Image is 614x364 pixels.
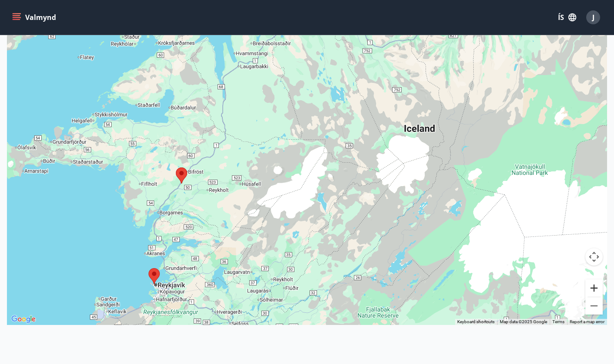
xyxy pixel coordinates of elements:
[500,319,547,324] span: Map data ©2025 Google
[592,13,594,22] span: J
[585,248,603,266] button: Map camera controls
[585,297,603,315] button: Zoom out
[10,10,59,25] button: menu
[457,319,495,325] button: Keyboard shortcuts
[553,10,581,25] button: ÍS
[570,319,604,324] a: Report a map error
[9,314,38,325] img: Google
[9,314,38,325] a: Open this area in Google Maps (opens a new window)
[552,319,564,324] a: Terms (opens in new tab)
[585,279,603,297] button: Zoom in
[583,7,604,28] button: J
